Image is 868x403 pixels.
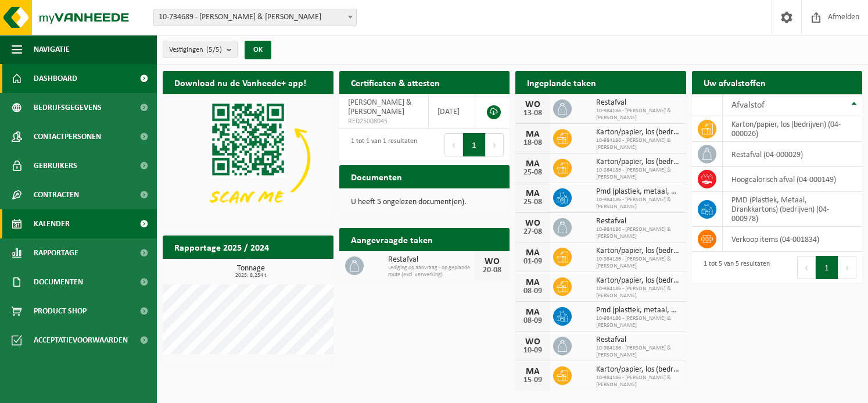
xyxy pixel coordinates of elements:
h2: Uw afvalstoffen [692,71,777,94]
span: Karton/papier, los (bedrijven) [596,128,680,137]
span: 10-984186 - [PERSON_NAME] & [PERSON_NAME] [596,167,680,181]
div: MA [521,278,544,287]
td: [DATE] [429,94,475,129]
div: WO [521,219,544,228]
button: 1 [816,256,838,279]
span: 10-984186 - [PERSON_NAME] & [PERSON_NAME] [596,197,680,211]
div: 25-08 [521,169,544,177]
h2: Documenten [339,165,414,188]
button: Next [838,256,856,279]
div: WO [480,257,504,266]
div: 1 tot 1 van 1 resultaten [345,132,417,158]
div: WO [521,337,544,347]
count: (5/5) [206,46,222,54]
td: PMD (Plastiek, Metaal, Drankkartons) (bedrijven) (04-000978) [723,192,863,227]
button: Previous [797,256,816,279]
p: U heeft 5 ongelezen document(en). [351,198,498,206]
td: verkoop items (04-001834) [723,227,863,252]
span: Gebruikers [34,151,77,180]
div: 08-09 [521,317,544,325]
div: 08-09 [521,287,544,295]
div: 1 tot 5 van 5 resultaten [698,255,770,280]
span: 10-984186 - [PERSON_NAME] & [PERSON_NAME] [596,137,680,151]
span: Karton/papier, los (bedrijven) [596,365,680,375]
div: MA [521,189,544,198]
span: 10-734689 - ROGER & ROGER - MOUSCRON [154,9,356,26]
div: 13-08 [521,109,544,117]
span: Contracten [34,180,79,209]
span: 10-984186 - [PERSON_NAME] & [PERSON_NAME] [596,226,680,240]
span: Restafval [596,336,680,345]
button: OK [245,41,271,59]
h2: Certificaten & attesten [339,71,451,94]
span: Karton/papier, los (bedrijven) [596,247,680,256]
button: Next [486,133,504,156]
h2: Aangevraagde taken [339,228,444,251]
span: 10-984186 - [PERSON_NAME] & [PERSON_NAME] [596,315,680,329]
td: restafval (04-000029) [723,142,863,167]
div: WO [521,100,544,109]
span: RED25008045 [348,117,419,126]
a: Bekijk rapportage [247,258,332,281]
span: Karton/papier, los (bedrijven) [596,276,680,286]
div: 20-08 [480,266,504,274]
span: Vestigingen [169,41,222,59]
div: MA [521,159,544,169]
span: Contactpersonen [34,122,101,151]
span: Bedrijfsgegevens [34,93,102,122]
div: 25-08 [521,198,544,206]
span: 10-984186 - [PERSON_NAME] & [PERSON_NAME] [596,345,680,359]
button: Vestigingen(5/5) [163,41,238,58]
div: 01-09 [521,258,544,266]
div: 10-09 [521,347,544,355]
span: 10-734689 - ROGER & ROGER - MOUSCRON [153,9,357,26]
td: hoogcalorisch afval (04-000149) [723,167,863,192]
div: MA [521,308,544,317]
div: 18-08 [521,139,544,147]
span: Rapportage [34,238,78,268]
span: Pmd (plastiek, metaal, drankkartons) (bedrijven) [596,187,680,197]
button: 1 [463,133,486,156]
span: Documenten [34,268,83,297]
div: MA [521,130,544,139]
span: 10-984186 - [PERSON_NAME] & [PERSON_NAME] [596,286,680,299]
span: 2025: 8,254 t [168,273,333,279]
span: Restafval [596,98,680,108]
img: Download de VHEPlus App [163,94,333,222]
h2: Ingeplande taken [515,71,608,94]
span: Afvalstof [731,101,765,110]
span: Pmd (plastiek, metaal, drankkartons) (bedrijven) [596,306,680,315]
div: MA [521,248,544,258]
span: Navigatie [34,35,70,64]
span: 10-984186 - [PERSON_NAME] & [PERSON_NAME] [596,108,680,122]
span: Kalender [34,209,70,238]
span: Acceptatievoorwaarden [34,326,128,355]
button: Previous [444,133,463,156]
span: [PERSON_NAME] & [PERSON_NAME] [348,98,412,116]
div: 15-09 [521,376,544,384]
span: Restafval [596,217,680,226]
span: 10-984186 - [PERSON_NAME] & [PERSON_NAME] [596,256,680,270]
span: Lediging op aanvraag - op geplande route (excl. verwerking) [388,265,475,279]
span: Karton/papier, los (bedrijven) [596,158,680,167]
h3: Tonnage [168,265,333,279]
span: Product Shop [34,297,87,326]
td: karton/papier, los (bedrijven) (04-000026) [723,116,863,142]
span: 10-984186 - [PERSON_NAME] & [PERSON_NAME] [596,375,680,388]
h2: Rapportage 2025 / 2024 [163,236,281,258]
div: MA [521,367,544,376]
span: Restafval [388,255,475,265]
div: 27-08 [521,228,544,236]
span: Dashboard [34,64,77,93]
h2: Download nu de Vanheede+ app! [163,71,318,94]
